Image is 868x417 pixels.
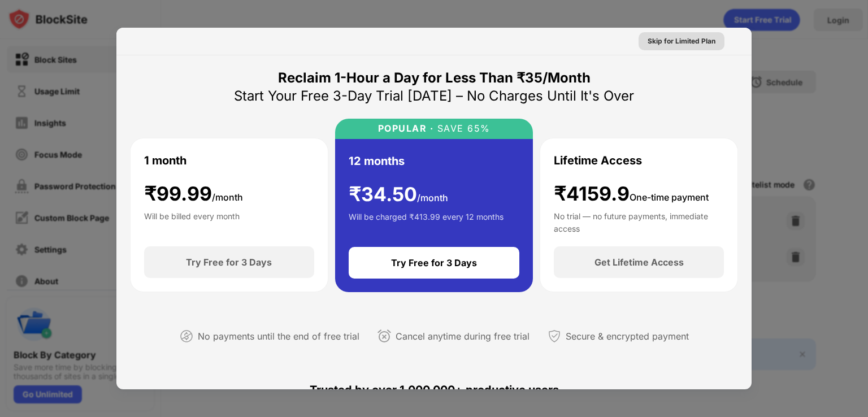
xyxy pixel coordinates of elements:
div: No payments until the end of free trial [198,328,359,345]
div: Reclaim 1-Hour a Day for Less Than ₹35/Month [278,69,591,87]
span: One-time payment [630,192,709,203]
div: 12 months [349,153,405,170]
div: SAVE 65% [433,123,491,134]
div: Skip for Limited Plan [648,36,715,47]
div: ₹ 99.99 [144,183,243,206]
div: Start Your Free 3-Day Trial [DATE] – No Charges Until It's Over [234,87,634,105]
div: Will be billed every month [144,210,240,233]
span: /month [212,192,243,203]
img: secured-payment [548,329,561,343]
div: Lifetime Access [554,152,642,169]
div: Try Free for 3 Days [186,257,272,268]
div: Cancel anytime during free trial [396,328,530,345]
div: ₹4159.9 [554,183,709,206]
div: Secure & encrypted payment [566,328,689,345]
div: Will be charged ₹413.99 every 12 months [349,211,504,233]
div: ₹ 34.50 [349,183,448,206]
div: Trusted by over 1,000,000+ productive users [130,363,738,417]
span: /month [417,192,448,203]
img: not-paying [180,329,193,343]
div: Get Lifetime Access [594,257,684,268]
div: 1 month [144,152,186,169]
div: No trial — no future payments, immediate access [554,210,724,233]
div: POPULAR · [378,123,434,134]
div: Try Free for 3 Days [391,257,477,268]
img: cancel-anytime [377,329,391,343]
